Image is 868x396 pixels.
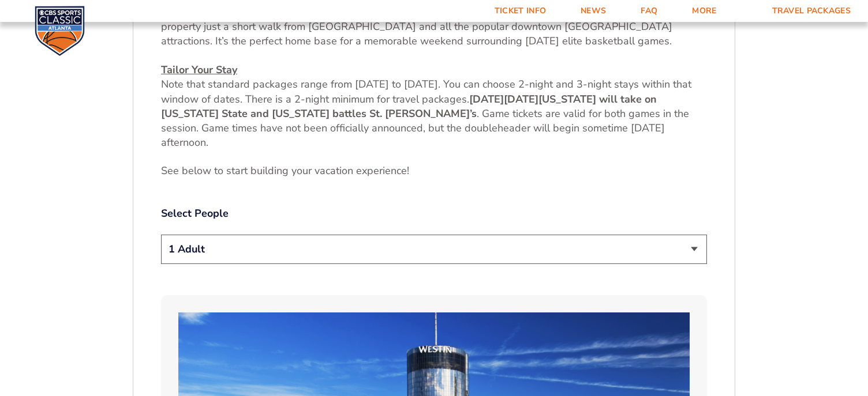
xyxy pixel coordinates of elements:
span: The [GEOGRAPHIC_DATA] is the official Fan Hotel for the 2025 CBS Sports Classic. This is a truly ... [161,5,698,47]
span: xperience! [362,164,409,178]
p: See below to start building your vacation e [161,164,707,178]
u: Tailor Your Stay [161,63,237,77]
img: CBS Sports Classic [35,6,85,56]
strong: [US_STATE] will take on [US_STATE] State and [US_STATE] battles St. [PERSON_NAME]’s [161,92,657,120]
span: Note that standard packages range from [DATE] to [DATE]. You can choose 2-night and 3-night stays... [161,77,691,105]
span: . Game tickets are valid for both games in the session. Game times have not been officially annou... [161,107,689,149]
strong: [DATE][DATE] [469,92,538,106]
label: Select People [161,206,707,221]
